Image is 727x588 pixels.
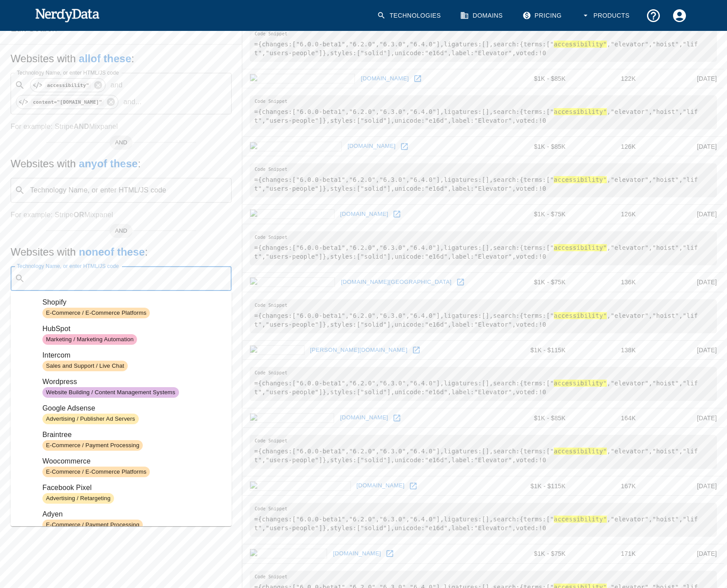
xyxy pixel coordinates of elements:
td: 167K [573,476,643,496]
a: Open hashhub.tokyo in new window [454,275,467,289]
a: Open nobollel.com in new window [383,547,396,560]
a: Pricing [517,3,569,29]
td: $1K - $75K [498,272,573,292]
hl: accessibility" [554,41,607,48]
td: [DATE] [643,205,724,224]
span: Facebook Pixel [42,482,225,493]
img: project-mode.co.jp icon [250,481,350,491]
td: 136K [573,272,643,292]
span: Advertising / Retargeting [42,494,114,503]
pre: ={changes:["6.0.0-beta1","6.2.0","6.3.0","6.4.0"],ligatures:[],search:{terms:[" ,"elevator","hois... [250,299,717,333]
code: content="[DOMAIN_NAME]" [31,98,104,106]
b: all of these [79,53,131,64]
hl: accessibility" [554,516,607,523]
td: 126K [573,137,643,156]
a: [DOMAIN_NAME][GEOGRAPHIC_DATA] [339,275,453,289]
td: 171K [573,544,643,564]
a: Domains [455,3,510,29]
p: and ... [120,97,145,107]
span: Marketing / Marketing Automation [42,335,137,344]
img: NerdyData.com [35,6,100,24]
button: Account Settings [666,3,693,29]
td: [DATE] [643,340,724,360]
td: [DATE] [643,408,724,428]
span: E-Commerce / E-Commerce Platforms [42,309,150,317]
span: Advertising / Publisher Ad Servers [42,415,139,423]
hl: accessibility" [554,244,607,251]
td: $1K - $75K [498,205,573,224]
td: $1K - $75K [498,544,573,564]
span: Intercom [42,350,225,361]
td: [DATE] [643,544,724,564]
td: $1K - $85K [498,408,573,428]
pre: ={changes:["6.0.0-beta1","6.2.0","6.3.0","6.4.0"],ligatures:[],search:{terms:[" ,"elevator","hois... [250,163,717,197]
a: Open chikaranomoto.com in new window [411,72,424,85]
span: Adyen [42,509,225,520]
hl: accessibility" [554,448,607,455]
span: E-Commerce / E-Commerce Platforms [42,468,150,476]
p: and [107,80,126,90]
button: Support and Documentation [640,3,666,29]
td: $1K - $115K [498,340,573,360]
pre: ={changes:["6.0.0-beta1","6.2.0","6.3.0","6.4.0"],ligatures:[],search:{terms:[" ,"elevator","hois... [250,28,717,62]
code: accessibility" [45,82,91,89]
hl: accessibility" [554,312,607,319]
pre: ={changes:["6.0.0-beta1","6.2.0","6.3.0","6.4.0"],ligatures:[],search:{terms:[" ,"elevator","hois... [250,231,717,265]
a: [DOMAIN_NAME] [354,479,407,493]
a: Open eure.jp in new window [410,343,423,357]
b: OR [73,211,84,219]
h5: Websites with : [11,157,232,171]
td: [DATE] [643,272,724,292]
span: Google Adsense [42,403,225,414]
img: nobollel.com icon [250,549,327,558]
img: eure.jp icon [250,345,304,355]
pre: ={changes:["6.0.0-beta1","6.2.0","6.3.0","6.4.0"],ligatures:[],search:{terms:[" ,"elevator","hois... [250,95,717,129]
img: translimit.co.jp icon [250,209,334,219]
span: AND [110,138,133,147]
span: Woocommerce [42,456,225,467]
pre: ={changes:["6.0.0-beta1","6.2.0","6.3.0","6.4.0"],ligatures:[],search:{terms:[" ,"elevator","hois... [250,435,717,469]
div: accessibility" [30,78,106,92]
img: livesmart.co.jp icon [250,413,334,423]
pre: ={changes:["6.0.0-beta1","6.2.0","6.3.0","6.4.0"],ligatures:[],search:{terms:[" ,"elevator","hois... [250,367,717,401]
pre: ={changes:["6.0.0-beta1","6.2.0","6.3.0","6.4.0"],ligatures:[],search:{terms:[" ,"elevator","hois... [250,503,717,537]
a: Open diverse-inc.co.jp in new window [398,140,411,153]
a: [PERSON_NAME][DOMAIN_NAME] [308,343,410,357]
a: Open livesmart.co.jp in new window [390,411,403,425]
td: 122K [573,69,643,88]
td: $1K - $115K [498,476,573,496]
td: [DATE] [643,69,724,88]
hl: accessibility" [554,176,607,183]
b: any of these [79,158,137,170]
span: Wordpress [42,377,225,387]
img: diverse-inc.co.jp icon [250,142,342,151]
span: Braintree [42,430,225,440]
button: Products [576,3,637,29]
b: none of these [79,246,145,258]
td: 164K [573,408,643,428]
span: Shopify [42,297,225,308]
img: hashhub.tokyo icon [250,277,335,287]
img: chikaranomoto.com icon [250,74,355,83]
label: Technology Name, or enter HTML/JS code [17,262,119,270]
td: $1K - $85K [498,137,573,156]
span: HubSpot [42,324,225,334]
td: 126K [573,205,643,224]
a: Open translimit.co.jp in new window [390,207,403,221]
span: E-Commerce / Payment Processing [42,441,143,450]
b: AND [73,123,89,130]
span: Website Building / Content Management Systems [42,388,179,397]
span: AND [110,226,133,235]
a: [DOMAIN_NAME] [358,72,411,86]
h5: Websites with : [11,52,232,66]
div: content="[DOMAIN_NAME]" [16,95,118,109]
span: E-Commerce / Payment Processing [42,521,143,529]
a: [DOMAIN_NAME] [338,411,390,425]
a: Open project-mode.co.jp in new window [407,479,420,493]
label: Technology Name, or enter HTML/JS code [17,69,119,76]
td: 138K [573,340,643,360]
hl: accessibility" [554,380,607,387]
td: $1K - $85K [498,69,573,88]
td: [DATE] [643,476,724,496]
a: Technologies [372,3,448,29]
